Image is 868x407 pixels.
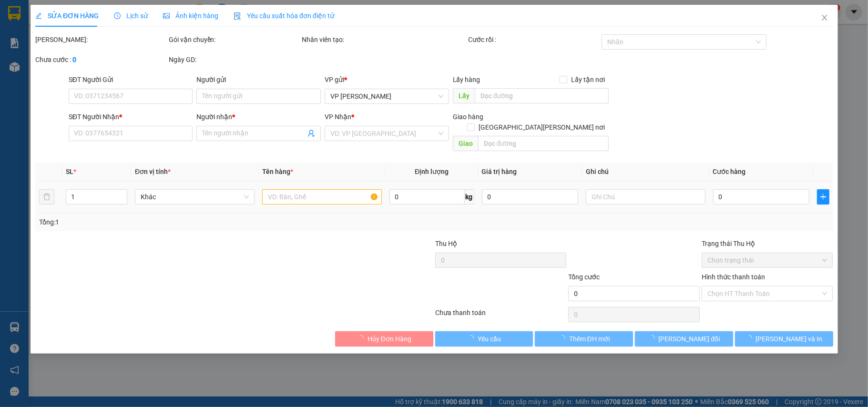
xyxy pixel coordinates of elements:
span: loading [357,335,368,342]
span: Lấy [452,88,474,103]
span: close [820,14,828,21]
span: VP Nhận [325,113,351,121]
img: icon [234,12,241,20]
div: Chưa thanh toán [434,307,567,324]
b: 0 [72,56,76,63]
button: plus [817,189,829,204]
button: Yêu cầu [435,331,533,346]
div: Cước rồi : [468,34,600,45]
button: delete [39,189,54,204]
span: Thêm ĐH mới [569,334,609,344]
input: VD: Bàn, Ghế [262,189,382,204]
span: Cước hàng [713,168,745,175]
span: loading [648,335,658,342]
span: Giao hàng [452,113,483,121]
span: Yêu cầu xuất hóa đơn điện tử [234,12,334,20]
span: Giao [452,136,478,151]
input: Dọc đường [478,136,609,151]
input: Ghi Chú [586,189,705,204]
span: loading [558,335,569,342]
span: loading [745,335,756,342]
span: Định lượng [415,168,449,175]
span: Thu Hộ [435,240,457,247]
span: Đơn vị tính [135,168,171,175]
span: SL [65,168,73,175]
div: [PERSON_NAME]: [35,34,167,45]
span: Hủy Đơn Hàng [368,334,411,344]
button: Thêm ĐH mới [535,331,633,346]
button: Close [811,5,837,31]
span: [PERSON_NAME] và In [756,334,822,344]
span: plus [817,193,829,201]
th: Ghi chú [582,163,709,181]
span: Yêu cầu [478,334,501,344]
button: [PERSON_NAME] và In [735,331,833,346]
div: Nhân viên tạo: [302,34,466,45]
label: Hình thức thanh toán [702,273,765,281]
span: SỬA ĐƠN HÀNG [35,12,99,20]
span: edit [35,12,42,19]
div: VP gửi [325,74,449,85]
span: clock-circle [114,12,121,19]
span: VP Bạc Liêu [330,89,443,103]
div: Người gửi [196,74,321,85]
span: picture [163,12,170,19]
div: Chưa cước : [35,54,167,65]
span: Lấy hàng [452,76,480,83]
span: Khác [141,190,249,204]
span: Giá trị hàng [481,168,517,175]
span: Lấy tận nơi [567,74,609,85]
div: SĐT Người Gửi [69,74,193,85]
div: Gói vận chuyển: [168,34,300,45]
span: Tên hàng [262,168,293,175]
span: Chọn trạng thái [707,253,827,267]
span: loading [467,335,478,342]
span: user-add [307,130,315,137]
span: kg [464,189,474,204]
span: [GEOGRAPHIC_DATA][PERSON_NAME] nơi [475,122,609,132]
button: Hủy Đơn Hàng [335,331,433,346]
div: Ngày GD: [168,54,300,65]
span: Ảnh kiện hàng [163,12,218,20]
div: SĐT Người Nhận [69,112,193,122]
input: Dọc đường [474,88,609,103]
div: Trạng thái Thu Hộ [702,238,833,249]
div: Tổng: 1 [39,217,336,227]
span: Tổng cước [568,273,600,281]
div: Người nhận [196,112,321,122]
button: [PERSON_NAME] đổi [635,331,733,346]
span: [PERSON_NAME] đổi [658,334,720,344]
span: Lịch sử [114,12,148,20]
